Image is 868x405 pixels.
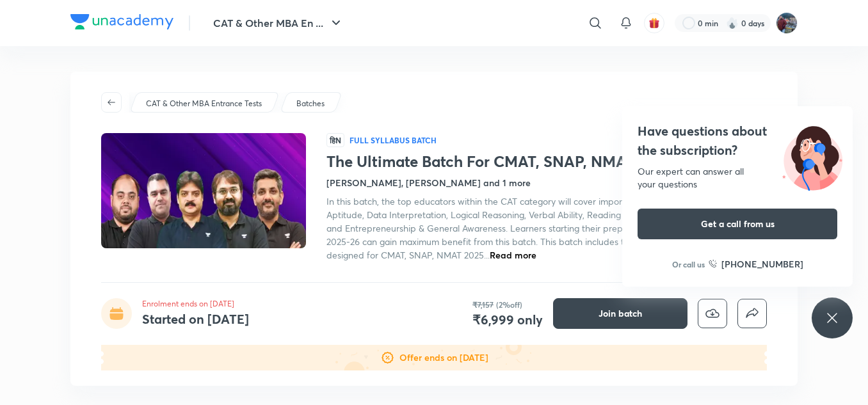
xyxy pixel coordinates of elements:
h4: Have questions about the subscription? [638,122,837,160]
p: Batches [296,98,325,109]
img: streak [726,17,739,29]
p: (2%off) [496,299,522,310]
a: Company Logo [70,14,173,33]
a: [PHONE_NUMBER] [709,257,803,271]
h1: The Ultimate Batch For CMAT, SNAP, NMAT : [DATE]-[DATE] [326,152,767,171]
p: ₹7,157 [472,299,494,310]
span: Offer ends on [DATE] [399,353,488,363]
a: CAT & Other MBA Entrance Tests [144,98,264,109]
h4: [PERSON_NAME], [PERSON_NAME] and 1 more [326,176,531,189]
img: Company Logo [70,14,173,29]
img: avatar [648,17,660,29]
span: In this batch, the top educators within the CAT category will cover important subjects like Quant... [326,195,757,261]
img: Thumbnail [99,132,308,250]
span: Join batch [599,307,642,320]
p: Or call us [672,258,705,270]
img: offer [101,345,767,370]
img: offer [380,350,396,365]
p: CAT & Other MBA Entrance Tests [146,98,262,109]
button: avatar [644,13,664,33]
span: Read more [490,249,536,261]
button: CAT & Other MBA En ... [205,10,351,36]
h4: ₹6,999 only [472,310,543,330]
p: Full Syllabus Batch [350,135,437,145]
button: Join batch [553,298,687,329]
span: हिN [326,133,344,147]
h6: [PHONE_NUMBER] [721,257,803,271]
img: Prashant saluja [776,12,798,34]
h4: Started on [DATE] [142,310,249,328]
a: Batches [294,98,327,109]
img: ttu_illustration_new.svg [772,122,853,191]
button: Get a call from us [638,209,837,239]
p: Enrolment ends on [DATE] [142,298,249,310]
div: Our expert can answer all your questions [638,165,837,191]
